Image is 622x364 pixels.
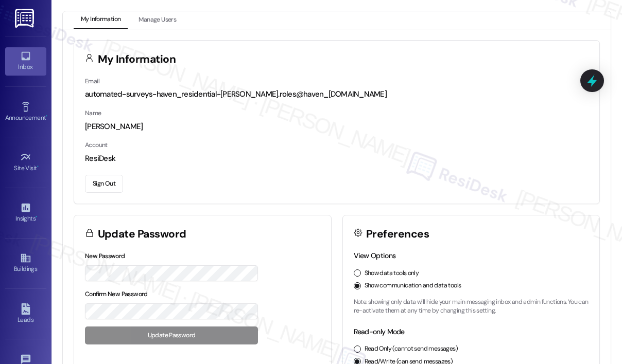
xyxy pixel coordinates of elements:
[98,54,176,65] h3: My Information
[15,9,36,28] img: ResiDesk Logo
[46,113,47,120] span: •
[354,298,589,316] p: Note: showing only data will hide your main messaging inbox and admin functions. You can re-activ...
[5,47,46,75] a: Inbox
[354,251,396,260] label: View Options
[85,252,125,260] label: New Password
[85,121,589,132] div: [PERSON_NAME]
[37,163,39,170] span: •
[5,199,46,227] a: Insights •
[365,269,419,278] label: Show data tools only
[365,281,461,290] label: Show communication and data tools
[85,77,99,85] label: Email
[85,109,101,117] label: Name
[366,229,429,240] h3: Preferences
[131,11,183,29] button: Manage Users
[98,229,186,240] h3: Update Password
[85,290,148,298] label: Confirm New Password
[85,153,589,164] div: ResiDesk
[85,141,108,149] label: Account
[85,89,589,100] div: automated-surveys-haven_residential-[PERSON_NAME].roles@haven_[DOMAIN_NAME]
[74,11,128,29] button: My Information
[5,149,46,176] a: Site Visit •
[5,249,46,277] a: Buildings
[354,327,405,336] label: Read-only Mode
[85,175,123,193] button: Sign Out
[36,213,37,221] span: •
[365,344,458,354] label: Read Only (cannot send messages)
[5,300,46,328] a: Leads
